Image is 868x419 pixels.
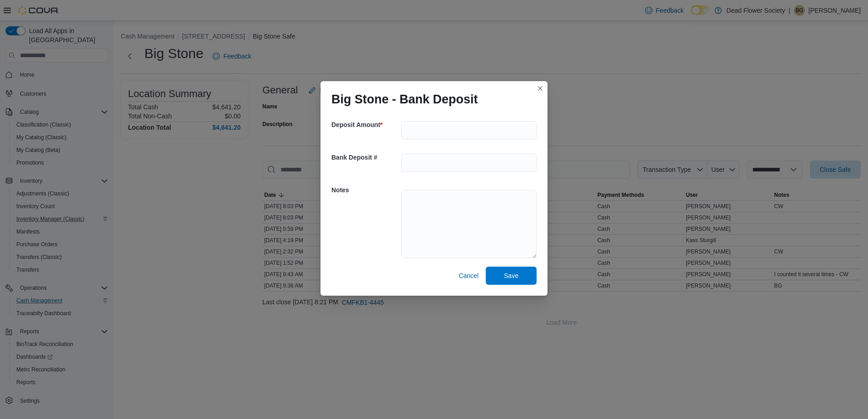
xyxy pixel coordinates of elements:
[486,267,537,285] button: Save
[331,148,399,166] h5: Bank Deposit #
[455,267,482,285] button: Cancel
[331,116,399,134] h5: Deposit Amount
[459,271,478,280] span: Cancel
[331,181,399,199] h5: Notes
[504,271,518,280] span: Save
[331,92,478,107] h1: Big Stone - Bank Deposit
[535,83,546,94] button: Closes this modal window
